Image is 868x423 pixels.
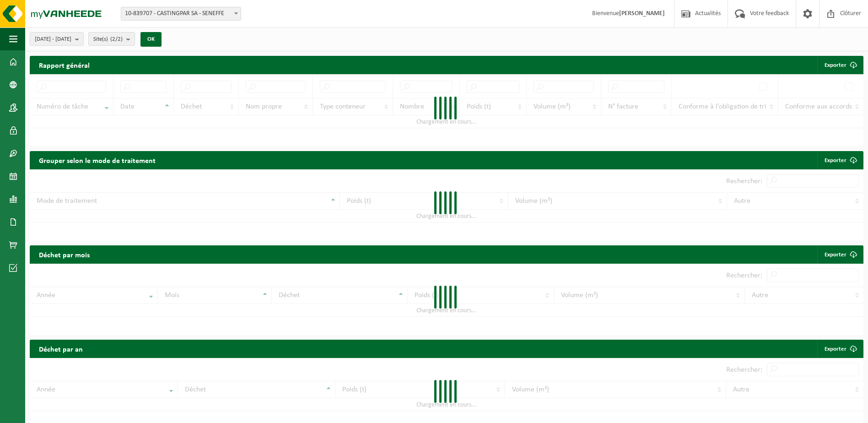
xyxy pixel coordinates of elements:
[110,36,123,42] count: (2/2)
[30,245,99,263] h2: Déchet par mois
[817,340,863,358] a: Exporter
[817,56,863,74] button: Exporter
[30,32,84,46] button: [DATE] - [DATE]
[121,7,241,21] span: 10-839707 - CASTINGPAR SA - SENEFFE
[30,56,99,74] h2: Rapport général
[93,33,123,46] span: Site(s)
[5,403,153,423] iframe: chat widget
[619,10,665,17] strong: [PERSON_NAME]
[817,151,863,169] a: Exporter
[35,33,71,46] span: [DATE] - [DATE]
[30,151,165,169] h2: Grouper selon le mode de traitement
[88,32,135,46] button: Site(s)(2/2)
[121,7,241,20] span: 10-839707 - CASTINGPAR SA - SENEFFE
[30,340,92,358] h2: Déchet par an
[140,32,162,47] button: OK
[817,245,863,264] a: Exporter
